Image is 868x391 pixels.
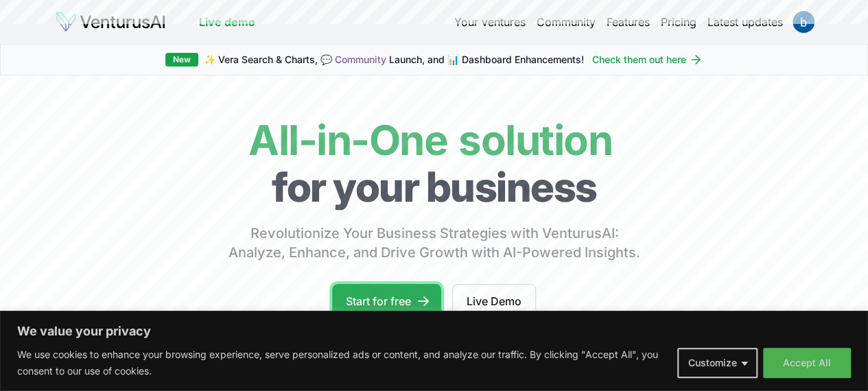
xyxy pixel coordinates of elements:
[677,348,758,378] button: Customize
[17,323,851,340] p: We value your privacy
[332,284,441,318] a: Start for free
[452,284,536,318] a: Live Demo
[592,53,703,67] a: Check them out here
[763,348,851,378] button: Accept All
[17,346,667,379] p: We use cookies to enhance your browsing experience, serve personalized ads or content, and analyz...
[204,53,584,67] span: ✨ Vera Search & Charts, 💬 Launch, and 📊 Dashboard Enhancements!
[165,53,198,67] div: New
[335,54,386,65] a: Community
